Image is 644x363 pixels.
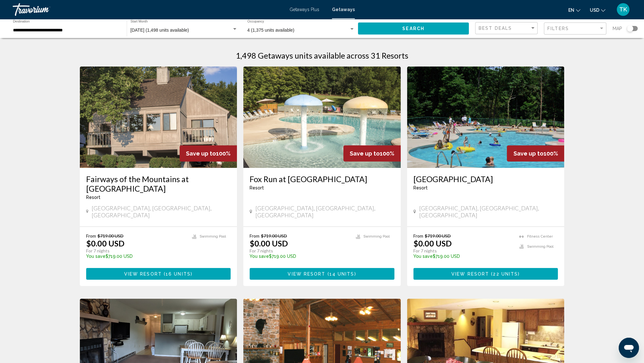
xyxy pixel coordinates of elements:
[527,245,553,249] span: Swimming Pool
[162,271,193,277] span: ( )
[250,185,264,190] span: Resort
[329,271,354,277] span: 14 units
[413,268,558,280] button: View Resort(22 units)
[250,239,288,248] p: $0.00 USD
[86,248,186,254] p: For 7 nights
[544,22,606,35] button: Filter
[325,271,356,277] span: ( )
[358,22,469,34] button: Search
[590,5,605,15] button: Change currency
[350,150,380,157] span: Save up to
[243,67,401,168] img: 0195O01X.jpg
[619,6,627,13] span: TK
[86,239,124,248] p: $0.00 USD
[92,205,231,219] span: [GEOGRAPHIC_DATA], [GEOGRAPHIC_DATA], [GEOGRAPHIC_DATA]
[413,239,452,248] p: $0.00 USD
[407,67,564,168] img: 4305O01X.jpg
[615,3,631,16] button: User Menu
[419,205,558,219] span: [GEOGRAPHIC_DATA], [GEOGRAPHIC_DATA], [GEOGRAPHIC_DATA]
[261,233,287,239] span: $719.00 USD
[180,145,237,162] div: 100%
[425,233,451,239] span: $719.00 USD
[255,205,394,219] span: [GEOGRAPHIC_DATA], [GEOGRAPHIC_DATA], [GEOGRAPHIC_DATA]
[363,234,390,239] span: Swimming Pool
[250,248,349,254] p: For 7 nights
[131,28,189,33] span: [DATE] (1,498 units available)
[236,51,408,60] h1: 1,498 Getaways units available across 31 Resorts
[200,234,226,239] span: Swimming Pool
[479,26,512,31] span: Best Deals
[13,3,283,16] a: Travorium
[250,174,394,184] a: Fox Run at [GEOGRAPHIC_DATA]
[413,174,558,184] a: [GEOGRAPHIC_DATA]
[332,7,355,12] a: Getaways
[86,195,100,200] span: Resort
[507,145,564,162] div: 100%
[290,7,319,12] a: Getaways Plus
[413,254,433,259] span: You save
[86,254,105,259] span: You save
[86,174,231,193] a: Fairways of the Mountains at [GEOGRAPHIC_DATA]
[513,150,543,157] span: Save up to
[413,248,513,254] p: For 7 nights
[568,5,580,15] button: Change language
[493,271,518,277] span: 22 units
[413,185,428,190] span: Resort
[451,271,489,277] span: View Resort
[547,26,569,31] span: Filters
[343,145,401,162] div: 100%
[98,233,124,239] span: $719.00 USD
[86,268,231,280] button: View Resort(16 units)
[86,254,186,259] p: $719.00 USD
[124,271,162,277] span: View Resort
[619,338,639,358] iframe: Button to launch messaging window
[479,26,536,31] mat-select: Sort by
[413,233,423,239] span: From
[489,271,520,277] span: ( )
[527,234,552,239] span: Fitness Center
[402,26,424,31] span: Search
[613,24,622,33] span: Map
[568,8,574,13] span: en
[247,28,295,33] span: 4 (1,375 units available)
[86,233,96,239] span: From
[166,271,191,277] span: 16 units
[250,233,259,239] span: From
[250,254,349,259] p: $719.00 USD
[413,254,513,259] p: $719.00 USD
[288,271,325,277] span: View Resort
[80,67,237,168] img: 0195E01X.jpg
[590,8,599,13] span: USD
[250,268,394,280] button: View Resort(14 units)
[186,150,216,157] span: Save up to
[250,254,269,259] span: You save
